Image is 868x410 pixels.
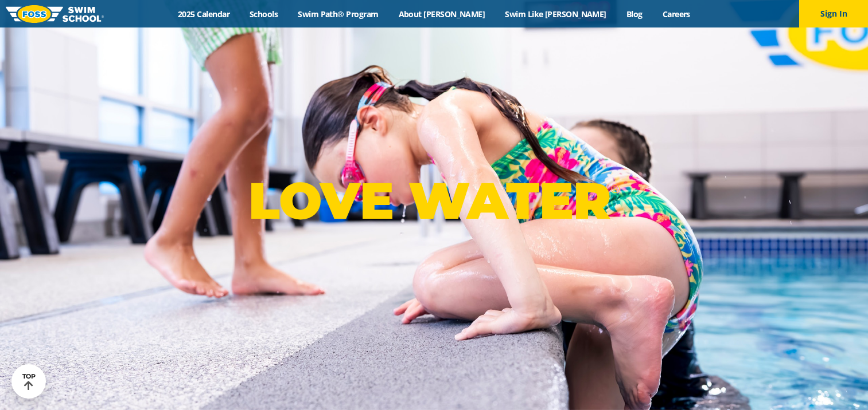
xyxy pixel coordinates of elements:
a: About [PERSON_NAME] [388,9,495,19]
a: Blog [616,9,652,19]
div: TOP [22,373,36,391]
a: 2025 Calendar [168,9,240,19]
a: Swim Like [PERSON_NAME] [495,9,617,19]
a: Careers [652,9,700,19]
img: FOSS Swim School Logo [6,5,104,23]
p: LOVE WATER [248,170,620,231]
a: Swim Path® Program [288,9,388,19]
a: Schools [240,9,288,19]
sup: ® [610,182,620,196]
